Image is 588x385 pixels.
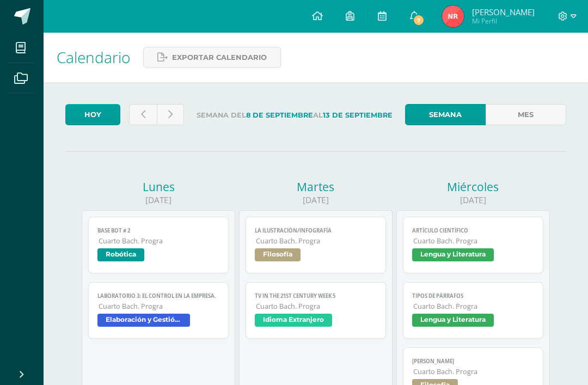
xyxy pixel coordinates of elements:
[256,236,377,246] span: Cuarto Bach. Progra
[172,47,267,68] span: Exportar calendario
[412,248,494,261] span: Lengua y Literatura
[82,194,235,206] div: [DATE]
[396,194,550,206] div: [DATE]
[412,314,494,327] span: Lengua y Literatura
[246,111,313,119] strong: 8 de Septiembre
[88,217,229,273] a: Base bot # 2Cuarto Bach. PrograRobótica
[246,282,386,339] a: TV in the 21st Century week 5Cuarto Bach. PrograIdioma Extranjero
[239,179,393,194] div: Martes
[412,292,534,300] span: Tipos de párrafos
[486,104,566,125] a: Mes
[255,314,332,327] span: Idioma Extranjero
[396,179,550,194] div: Miércoles
[246,217,386,273] a: La ilustración/infografíaCuarto Bach. PrograFilosofía
[82,179,235,194] div: Lunes
[57,47,130,68] span: Calendario
[99,302,219,311] span: Cuarto Bach. Progra
[413,367,534,376] span: Cuarto Bach. Progra
[413,14,425,26] span: 7
[403,282,543,339] a: Tipos de párrafosCuarto Bach. PrograLengua y Literatura
[97,227,219,234] span: Base bot # 2
[323,111,393,119] strong: 13 de Septiembre
[97,314,190,327] span: Elaboración y Gestión de proyectos
[65,104,120,125] a: Hoy
[143,47,281,68] a: Exportar calendario
[413,302,534,311] span: Cuarto Bach. Progra
[412,227,534,234] span: Artículo científico
[412,358,534,365] span: [PERSON_NAME]
[88,282,229,339] a: LABORATORIO 3: El control en la empresa.Cuarto Bach. PrograElaboración y Gestión de proyectos
[255,248,301,261] span: Filosofía
[405,104,486,125] a: Semana
[472,16,535,26] span: Mi Perfil
[193,104,396,126] label: Semana del al
[255,292,377,300] span: TV in the 21st Century week 5
[99,236,219,246] span: Cuarto Bach. Progra
[472,7,535,17] span: [PERSON_NAME]
[97,292,219,300] span: LABORATORIO 3: El control en la empresa.
[256,302,377,311] span: Cuarto Bach. Progra
[255,227,377,234] span: La ilustración/infografía
[403,217,543,273] a: Artículo científicoCuarto Bach. PrograLengua y Literatura
[442,5,464,27] img: aab5df14b0bef70d5faed8d855aec77e.png
[97,248,144,261] span: Robótica
[413,236,534,246] span: Cuarto Bach. Progra
[239,194,393,206] div: [DATE]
